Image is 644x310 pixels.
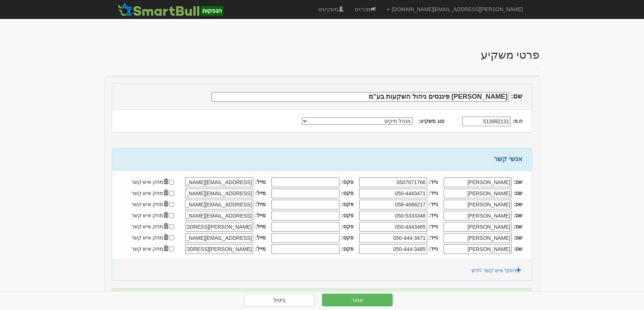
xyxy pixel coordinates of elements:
[255,178,266,186] label: מייל:
[513,200,522,208] label: שם:
[255,189,266,197] label: מייל:
[429,212,438,219] label: נייד:
[341,223,354,230] label: פקס:
[418,117,444,125] label: סוג משקיע:
[255,234,266,241] label: מייל:
[131,246,169,252] span: מחק איש קשר
[341,212,354,219] label: פקס:
[255,245,266,252] label: מייל:
[341,189,354,197] label: פקס:
[341,200,354,208] label: פקס:
[255,200,266,208] label: מייל:
[244,294,315,306] a: ביטול
[116,2,225,17] img: SmartBull Logo
[429,245,438,252] label: נייד:
[513,223,522,230] label: שם:
[131,201,169,207] span: מחק איש קשר
[131,179,169,185] span: מחק איש קשר
[429,223,438,230] label: נייד:
[429,189,438,197] label: נייד:
[322,294,393,306] button: שמור
[341,234,354,241] label: פקס:
[131,235,169,241] span: מחק איש קשר
[429,234,438,241] label: נייד:
[467,264,526,277] a: הוסף איש קשר חדש
[512,117,522,125] label: ח.פ:
[513,212,522,219] label: שם:
[131,223,169,229] span: מחק איש קשר
[255,223,266,230] label: מייל:
[513,189,522,197] label: שם:
[481,49,540,61] h2: פרטי משקיע
[429,200,438,208] label: נייד:
[513,178,522,186] label: שם:
[131,212,169,218] span: מחק איש קשר
[131,190,169,196] span: מחק איש קשר
[341,178,354,186] label: פקס:
[341,245,354,252] label: פקס:
[494,155,522,163] strong: אנשי קשר
[511,93,522,100] label: שם:
[513,234,522,241] label: שם:
[212,92,509,102] input: שם לדוח מסווגים לתשקיף
[429,178,438,186] label: נייד:
[513,245,522,252] label: שם:
[255,212,266,219] label: מייל:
